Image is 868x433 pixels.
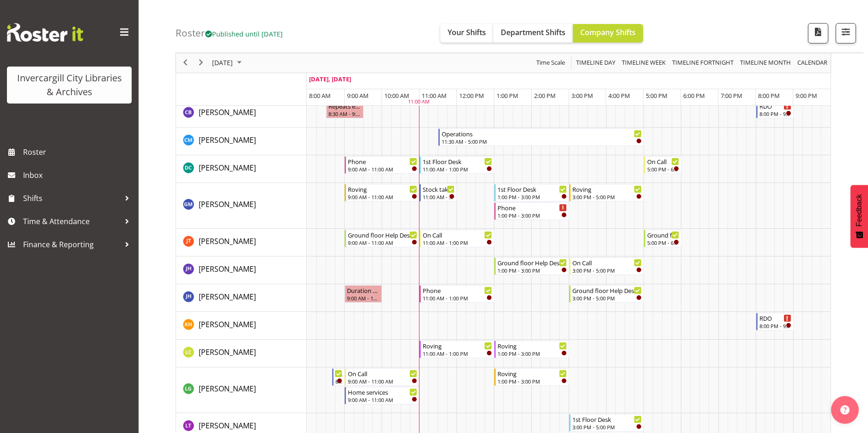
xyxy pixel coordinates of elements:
[419,184,457,201] div: Gabriel McKay Smith"s event - Stock taking Begin From Friday, October 10, 2025 at 11:00:00 AM GMT...
[176,229,307,256] td: Glen Tomlinson resource
[408,98,430,106] div: 11:00 AM
[179,57,192,69] button: Previous
[193,53,209,73] div: next period
[647,239,679,246] div: 5:00 PM - 6:00 PM
[309,75,351,83] span: [DATE], [DATE]
[423,157,492,166] div: 1st Floor Desk
[721,91,742,100] span: 7:00 PM
[419,156,494,174] div: Donald Cunningham"s event - 1st Floor Desk Begin From Friday, October 10, 2025 at 11:00:00 AM GMT...
[423,230,492,239] div: On Call
[423,193,455,201] div: 11:00 AM - 12:00 PM
[494,368,569,386] div: Lisa Griffiths"s event - Roving Begin From Friday, October 10, 2025 at 1:00:00 PM GMT+13:00 Ends ...
[569,414,644,432] div: Lyndsay Tautari"s event - 1st Floor Desk Begin From Friday, October 10, 2025 at 3:00:00 PM GMT+13...
[535,57,567,69] button: Time Scale
[176,367,307,413] td: Lisa Griffiths resource
[348,239,417,246] div: 9:00 AM - 11:00 AM
[195,57,207,69] button: Next
[498,267,567,274] div: 1:00 PM - 3:00 PM
[571,91,593,100] span: 3:00 PM
[498,378,567,385] div: 1:00 PM - 3:00 PM
[199,263,256,274] a: [PERSON_NAME]
[575,57,616,69] span: Timeline Day
[211,57,246,69] button: October 2025
[23,145,134,159] span: Roster
[756,313,794,330] div: Kaela Harley"s event - RDO Begin From Friday, October 10, 2025 at 8:00:00 PM GMT+13:00 Ends At Fr...
[176,340,307,367] td: Linda Cooper resource
[199,291,256,302] a: [PERSON_NAME]
[572,294,642,302] div: 3:00 PM - 5:00 PM
[205,29,283,38] span: Published until [DATE]
[647,157,679,166] div: On Call
[199,347,256,358] a: [PERSON_NAME]
[758,91,780,100] span: 8:00 PM
[498,212,567,219] div: 1:00 PM - 3:00 PM
[177,53,193,73] div: previous period
[348,157,417,166] div: Phone
[384,91,409,100] span: 10:00 AM
[23,238,120,251] span: Finance & Reporting
[335,369,342,378] div: Newspapers
[419,285,494,303] div: Jillian Hunter"s event - Phone Begin From Friday, October 10, 2025 at 11:00:00 AM GMT+13:00 Ends ...
[840,405,850,415] img: help-xxl-2.png
[498,184,567,194] div: 1st Floor Desk
[199,292,256,302] span: [PERSON_NAME]
[332,368,345,386] div: Lisa Griffiths"s event - Newspapers Begin From Friday, October 10, 2025 at 8:40:00 AM GMT+13:00 E...
[423,165,492,173] div: 11:00 AM - 1:00 PM
[345,285,382,303] div: Jillian Hunter"s event - Duration 1 hours - Jillian Hunter Begin From Friday, October 10, 2025 at...
[199,107,256,118] a: [PERSON_NAME]
[423,286,492,295] div: Phone
[16,71,122,99] div: Invercargill City Libraries & Archives
[494,184,569,201] div: Gabriel McKay Smith"s event - 1st Floor Desk Begin From Friday, October 10, 2025 at 1:00:00 PM GM...
[493,24,573,43] button: Department Shifts
[494,202,569,220] div: Gabriel McKay Smith"s event - Phone Begin From Friday, October 10, 2025 at 1:00:00 PM GMT+13:00 E...
[348,396,417,403] div: 9:00 AM - 11:00 AM
[580,27,636,37] span: Company Shifts
[569,257,644,275] div: Jill Harpur"s event - On Call Begin From Friday, October 10, 2025 at 3:00:00 PM GMT+13:00 Ends At...
[176,100,307,128] td: Chris Broad resource
[855,194,863,226] span: Feedback
[347,286,380,295] div: Duration 1 hours - [PERSON_NAME]
[199,319,256,330] a: [PERSON_NAME]
[498,193,567,201] div: 1:00 PM - 3:00 PM
[176,28,283,38] h4: Roster
[572,423,642,431] div: 3:00 PM - 5:00 PM
[199,420,256,431] a: [PERSON_NAME]
[572,193,642,201] div: 3:00 PM - 5:00 PM
[671,57,734,69] span: Timeline Fortnight
[572,184,642,194] div: Roving
[620,57,668,69] button: Timeline Week
[423,239,492,246] div: 11:00 AM - 1:00 PM
[498,258,567,267] div: Ground floor Help Desk
[498,350,567,357] div: 1:00 PM - 3:00 PM
[534,91,556,100] span: 2:00 PM
[572,286,642,295] div: Ground floor Help Desk
[644,230,681,247] div: Glen Tomlinson"s event - Ground floor Help Desk Begin From Friday, October 10, 2025 at 5:00:00 PM...
[440,24,493,43] button: Your Shifts
[199,236,256,246] span: [PERSON_NAME]
[23,214,120,228] span: Time & Attendance
[442,138,642,145] div: 11:30 AM - 5:00 PM
[211,57,234,69] span: [DATE]
[209,53,247,73] div: October 10, 2025
[756,101,794,118] div: Chris Broad"s event - RDO Begin From Friday, October 10, 2025 at 8:00:00 PM GMT+13:00 Ends At Fri...
[646,91,668,100] span: 5:00 PM
[647,165,679,173] div: 5:00 PM - 6:00 PM
[348,387,417,396] div: Home services
[569,184,644,201] div: Gabriel McKay Smith"s event - Roving Begin From Friday, October 10, 2025 at 3:00:00 PM GMT+13:00 ...
[647,230,679,239] div: Ground floor Help Desk
[442,129,642,138] div: Operations
[438,128,644,146] div: Cindy Mulrooney"s event - Operations Begin From Friday, October 10, 2025 at 11:30:00 AM GMT+13:00...
[199,236,256,247] a: [PERSON_NAME]
[423,184,455,194] div: Stock taking
[572,258,642,267] div: On Call
[575,57,617,69] button: Timeline Day
[199,162,256,173] a: [PERSON_NAME]
[23,191,120,205] span: Shifts
[808,23,828,43] button: Download a PDF of the roster for the current day
[328,110,361,117] div: 8:30 AM - 9:30 AM
[23,168,134,182] span: Inbox
[498,369,567,378] div: Roving
[176,284,307,312] td: Jillian Hunter resource
[348,378,417,385] div: 9:00 AM - 11:00 AM
[419,341,494,358] div: Linda Cooper"s event - Roving Begin From Friday, October 10, 2025 at 11:00:00 AM GMT+13:00 Ends A...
